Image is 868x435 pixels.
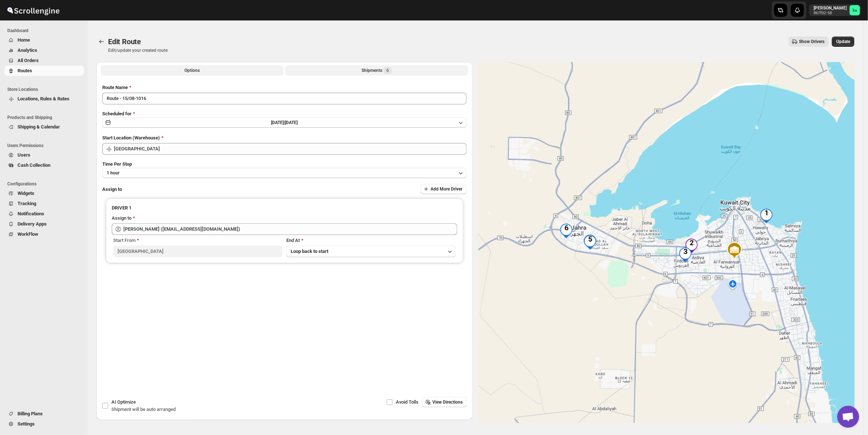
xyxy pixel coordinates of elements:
[18,231,38,237] span: WorkFlow
[386,68,389,73] span: 6
[556,221,577,241] div: 6
[18,411,43,416] span: Billing Plans
[285,65,468,76] button: Selected Shipments
[285,120,298,125] span: [DATE]
[18,58,39,63] span: All Orders
[853,8,857,13] text: ka
[4,66,84,76] button: Routes
[420,184,467,194] button: Add More Driver
[799,39,825,45] span: Show Drivers
[675,245,696,265] div: 3
[108,37,141,46] span: Edit Route
[789,36,829,47] button: Show Drivers
[7,115,84,120] span: Products and Shipping
[432,399,463,405] span: View Directions
[18,37,30,43] span: Home
[837,406,859,428] a: Open chat
[4,409,84,419] button: Billing Plans
[431,186,462,192] span: Add More Driver
[4,199,84,209] button: Tracking
[114,143,467,155] input: Search location
[836,39,850,45] span: Update
[111,399,136,405] span: AI Optimize
[4,229,84,239] button: WorkFlow
[7,28,84,34] span: Dashboard
[4,35,84,45] button: Home
[18,211,44,216] span: Notifications
[4,150,84,160] button: Users
[18,190,34,196] span: Widgets
[4,122,84,132] button: Shipping & Calendar
[4,188,84,199] button: Widgets
[580,232,600,253] div: 5
[850,5,860,15] span: khaled alrashidi
[112,204,457,212] h3: DRIVER 1
[809,4,861,16] button: User menu
[102,161,132,167] span: Time Per Stop
[113,238,135,243] span: Start From
[6,1,61,19] img: ScrollEngine
[580,232,600,252] div: 4
[96,36,107,47] button: Routes
[396,399,418,405] span: Avoid Tolls
[185,68,200,73] span: Options
[18,201,36,206] span: Tracking
[18,162,50,168] span: Cash Collection
[7,86,84,92] span: Store Locations
[101,65,284,76] button: All Route Options
[102,135,160,140] span: Start Location (Warehouse)
[102,118,467,128] button: [DATE]|[DATE]
[832,36,854,47] button: Update
[18,221,47,227] span: Delivery Apps
[18,152,30,158] span: Users
[362,67,392,74] div: Shipments
[18,421,35,427] span: Settings
[7,143,84,149] span: Users Permissions
[107,170,119,176] span: 1 hour
[681,236,702,256] div: 2
[814,5,847,11] p: [PERSON_NAME]
[756,206,777,226] div: 1
[7,181,84,187] span: Configurations
[102,111,131,116] span: Scheduled for
[108,47,168,53] p: Edit/update your created route
[111,407,176,412] span: Shipment will be auto arranged
[102,186,122,192] span: Assign to
[4,94,84,104] button: Locations, Rules & Rates
[123,223,457,235] input: Search assignee
[271,120,285,125] span: [DATE] |
[4,55,84,66] button: All Orders
[112,215,131,222] div: Assign to
[4,419,84,429] button: Settings
[96,78,473,341] div: All Route Options
[18,47,37,53] span: Analytics
[102,168,467,178] button: 1 hour
[4,160,84,170] button: Cash Collection
[291,249,328,254] span: Loop back to start
[18,124,60,130] span: Shipping & Calendar
[4,209,84,219] button: Notifications
[286,246,456,257] button: Loop back to start
[286,237,456,244] div: End At
[18,68,32,73] span: Routes
[102,93,467,104] input: Eg: Bengaluru Route
[18,96,69,101] span: Locations, Rules & Rates
[4,45,84,55] button: Analytics
[422,397,467,407] button: View Directions
[102,85,128,90] span: Route Name
[4,219,84,229] button: Delivery Apps
[814,11,847,15] p: 867f02-58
